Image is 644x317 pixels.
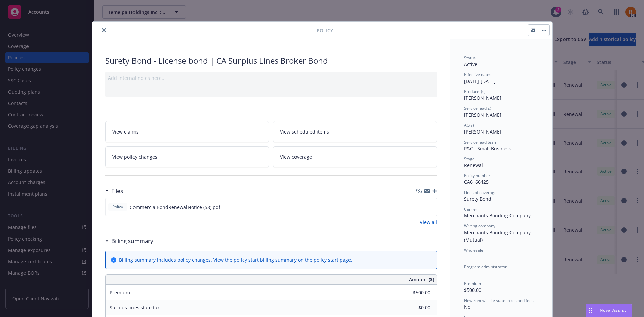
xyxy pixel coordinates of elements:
span: Stage [464,156,475,162]
div: Drag to move [586,304,594,317]
span: Service lead team [464,139,497,145]
span: Active [464,61,477,67]
span: Program administrator [464,264,507,270]
span: Premium [464,281,481,286]
div: Surety Bond - License bond | CA Surplus Lines Broker Bond [105,55,437,66]
span: Surplus lines state tax [110,304,160,311]
a: View policy changes [105,146,269,167]
button: preview file [428,204,434,211]
span: Carrier [464,206,477,212]
span: CommercialBondRenewalNotice (58).pdf [130,204,220,211]
span: Policy [317,27,333,34]
input: 0.00 [391,303,434,313]
button: download file [417,204,423,211]
span: $500.00 [464,287,481,293]
span: Surety Bond [464,196,491,202]
span: Merchants Bonding Company (Mutual) [464,229,532,243]
span: Nova Assist [600,307,626,313]
span: Premium [110,289,130,296]
input: 0.00 [391,287,434,298]
span: [PERSON_NAME] [464,95,501,101]
span: View claims [112,128,139,135]
span: Producer(s) [464,89,486,94]
div: Add internal notes here... [108,74,434,82]
a: View all [420,219,437,226]
span: View policy changes [112,153,157,160]
h3: Files [111,187,123,195]
button: close [100,26,108,34]
span: - [464,270,466,276]
span: - [464,253,466,260]
span: AC(s) [464,122,474,128]
span: View coverage [280,153,312,160]
span: Wholesaler [464,247,485,253]
span: P&C - Small Business [464,145,511,152]
span: No [464,304,470,310]
div: Billing summary [105,236,153,245]
span: Lines of coverage [464,190,497,195]
a: View scheduled items [273,121,437,142]
span: Merchants Bonding Company [464,212,531,219]
a: View coverage [273,146,437,167]
span: Renewal [464,162,483,168]
button: Nova Assist [586,304,632,317]
span: Policy number [464,173,490,178]
span: Newfront will file state taxes and fees [464,298,534,303]
span: Policy [111,204,124,210]
span: Status [464,55,476,61]
span: View scheduled items [280,128,329,135]
div: Billing summary includes policy changes. View the policy start billing summary on the . [119,256,352,263]
div: Files [105,187,123,195]
a: View claims [105,121,269,142]
span: [PERSON_NAME] [464,112,501,118]
h3: Billing summary [111,236,153,245]
div: [DATE] - [DATE] [464,72,539,85]
a: policy start page [314,257,351,263]
span: CA6166425 [464,179,489,185]
span: Service lead(s) [464,105,491,111]
span: Effective dates [464,72,491,77]
span: [PERSON_NAME] [464,128,501,135]
span: Amount ($) [409,276,434,283]
span: Writing company [464,223,495,229]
